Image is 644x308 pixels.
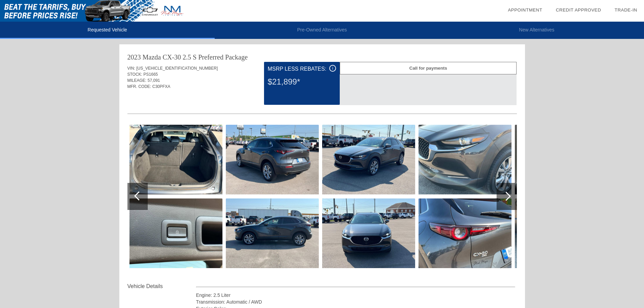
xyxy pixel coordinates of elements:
[429,22,644,39] li: New Alternatives
[268,73,336,91] div: $21,899*
[136,66,218,71] span: [US_VEHICLE_IDENTIFICATION_NUMBER]
[215,22,429,39] li: Pre-Owned Alternatives
[322,198,415,268] img: 11.jpg
[340,62,517,74] div: Call for payments
[196,299,516,305] div: Transmission: Automatic / AWD
[615,7,637,13] a: Trade-In
[127,72,142,77] span: STOCK:
[268,65,336,73] div: MSRP Less Rebates:
[515,198,608,268] img: 15.jpg
[556,7,601,13] a: Credit Approved
[196,292,516,299] div: Engine: 2.5 Liter
[127,94,517,104] div: Quoted on [DATE] 7:27:05 PM
[152,84,170,89] span: C30PFXA
[127,66,135,71] span: VIN:
[508,7,542,13] a: Appointment
[226,198,319,268] img: 9.jpg
[129,125,222,194] img: 6.jpg
[127,282,196,290] div: Vehicle Details
[226,125,319,194] img: 8.jpg
[183,52,247,62] div: 2.5 S Preferred Package
[127,78,147,83] span: MILEAGE:
[127,84,151,89] span: MFR. CODE:
[148,78,160,83] span: 57,091
[332,66,333,71] span: i
[127,52,181,62] div: 2023 Mazda CX-30
[419,125,511,194] img: 12.jpg
[515,125,608,194] img: 14.jpg
[143,72,158,77] span: PS1665
[322,125,415,194] img: 10.jpg
[419,198,511,268] img: 13.jpg
[129,198,222,268] img: 7.jpg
